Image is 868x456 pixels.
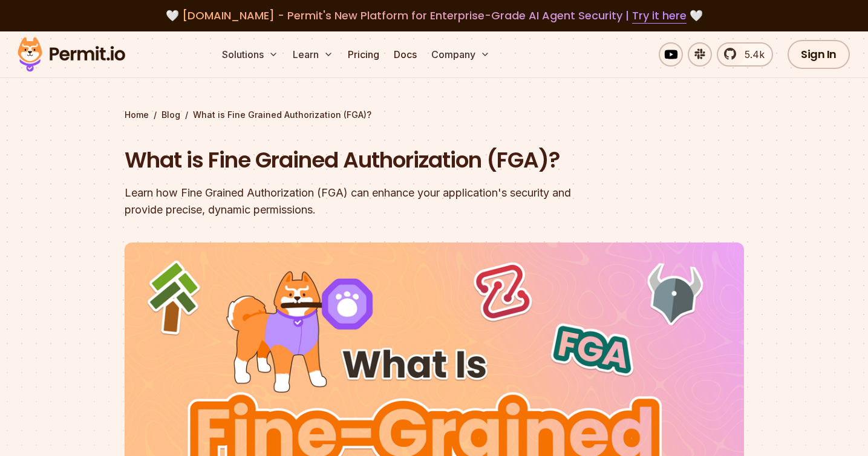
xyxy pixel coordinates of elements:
a: Docs [389,42,422,67]
a: Sign In [788,40,850,69]
a: Blog [162,109,180,121]
button: Company [426,42,495,67]
a: Home [125,109,149,121]
img: Permit logo [12,34,131,75]
a: 5.4k [717,42,773,67]
div: Learn how Fine Grained Authorization (FGA) can enhance your application's security and provide pr... [125,184,589,218]
span: 5.4k [737,47,765,62]
a: Try it here [632,8,687,24]
button: Learn [288,42,338,67]
span: [DOMAIN_NAME] - Permit's New Platform for Enterprise-Grade AI Agent Security | [182,8,687,23]
h1: What is Fine Grained Authorization (FGA)? [125,145,589,175]
div: 🤍 🤍 [29,7,839,24]
button: Solutions [217,42,283,67]
a: Pricing [343,42,384,67]
div: / / [125,109,744,121]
